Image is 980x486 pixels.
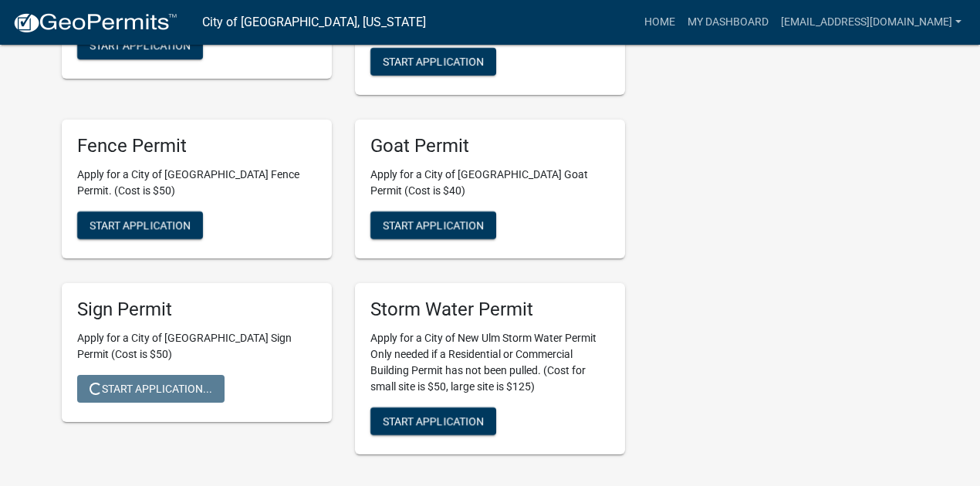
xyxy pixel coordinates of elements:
[77,330,316,363] p: Apply for a City of [GEOGRAPHIC_DATA] Sign Permit (Cost is $50)
[90,39,191,52] span: Start Application
[383,414,484,427] span: Start Application
[775,8,968,37] a: [EMAIL_ADDRESS][DOMAIN_NAME]
[77,135,316,157] h5: Fence Permit
[77,32,203,59] button: Start Application
[370,211,496,239] button: Start Application
[370,48,496,76] button: Start Application
[77,211,203,239] button: Start Application
[383,56,484,68] span: Start Application
[383,218,484,231] span: Start Application
[90,218,191,231] span: Start Application
[77,167,316,199] p: Apply for a City of [GEOGRAPHIC_DATA] Fence Permit. (Cost is $50)
[90,382,212,394] span: Start Application...
[77,375,225,403] button: Start Application...
[370,330,610,395] p: Apply for a City of New Ulm Storm Water Permit Only needed if a Residential or Commercial Buildin...
[370,407,496,435] button: Start Application
[638,8,681,37] a: Home
[370,135,610,157] h5: Goat Permit
[681,8,775,37] a: My Dashboard
[370,167,610,199] p: Apply for a City of [GEOGRAPHIC_DATA] Goat Permit (Cost is $40)
[370,299,610,321] h5: Storm Water Permit
[77,299,316,321] h5: Sign Permit
[202,9,426,35] a: City of [GEOGRAPHIC_DATA], [US_STATE]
